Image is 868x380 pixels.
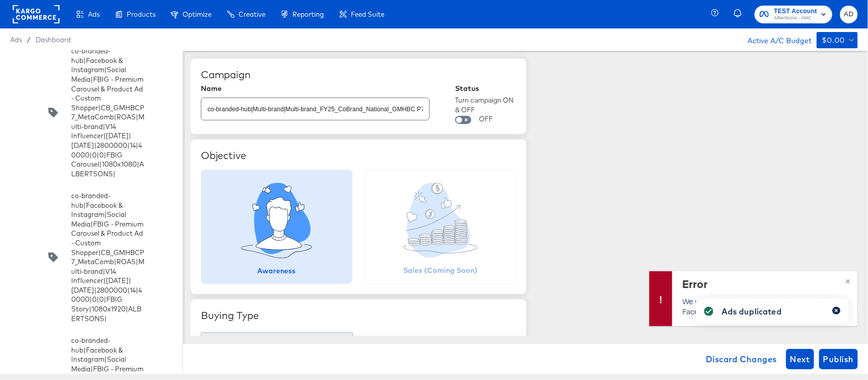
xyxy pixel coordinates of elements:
[844,9,854,20] span: AD
[839,271,857,290] button: ×
[822,34,845,47] div: $0.00
[682,276,845,291] div: Error
[706,352,777,366] span: Discard Changes
[455,96,516,114] div: Turn campaign ON & OFF
[840,6,858,23] button: AD
[201,149,516,162] div: Objective
[819,349,858,369] button: Publish
[790,352,810,366] span: Next
[702,349,781,369] button: Discard Changes
[127,10,156,18] span: Products
[774,14,817,22] span: Albertsons - AMC
[71,46,144,178] div: co-branded-hub|Facebook & Instagram|Social Media|FBIG - Premium Carousel & Product Ad - Custom Sh...
[292,10,324,18] span: Reporting
[682,296,845,316] p: We were unable to retrieve locale targeting from Facebook. Please try again in a few moments..
[238,10,265,18] span: Creative
[455,84,516,92] div: Status
[10,36,22,44] span: Ads
[479,114,493,124] div: OFF
[71,191,144,323] div: co-branded-hub|Facebook & Instagram|Social Media|FBIG - Premium Carousel & Product Ad - Custom Sh...
[201,69,516,81] div: Campaign
[774,6,817,17] span: TEST Account
[22,36,36,44] span: /
[403,265,477,275] div: Sales (Coming Soon)
[351,10,384,18] span: Feed Suite
[722,305,782,318] div: Ads duplicated
[183,10,212,18] span: Optimize
[10,41,172,183] div: co-branded-hub|Facebook & Instagram|Social Media|FBIG - Premium Carousel & Product Ad - Custom Sh...
[201,84,430,92] div: Name
[201,309,516,322] div: Buying Type
[786,349,814,369] button: Next
[257,266,295,276] div: Awareness
[755,6,832,23] button: TEST AccountAlbertsons - AMC
[817,32,858,48] button: $0.00
[36,36,71,44] a: Dashboard
[846,274,850,286] span: ×
[88,10,100,18] span: Ads
[737,32,812,47] div: Active A/C Budget
[10,186,172,328] div: co-branded-hub|Facebook & Instagram|Social Media|FBIG - Premium Carousel & Product Ad - Custom Sh...
[823,352,854,366] span: Publish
